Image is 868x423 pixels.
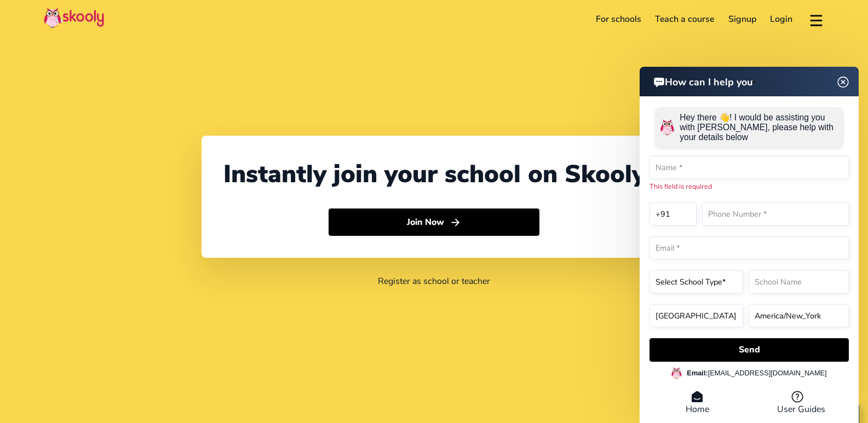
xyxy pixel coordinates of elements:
button: Join Nowarrow forward outline [329,208,539,236]
a: Register as school or teacher [378,275,490,287]
ion-icon: arrow forward outline [450,217,461,228]
a: Teach a course [648,10,721,28]
div: Instantly join your school on Skooly [223,158,645,191]
a: Signup [721,10,763,28]
img: Skooly [44,7,104,28]
a: Login [763,10,800,28]
a: For schools [589,10,648,28]
button: menu outline [808,10,824,28]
